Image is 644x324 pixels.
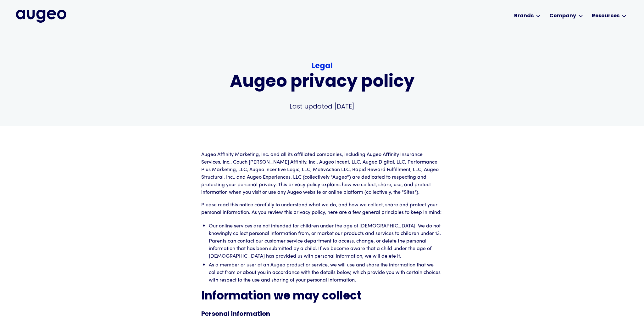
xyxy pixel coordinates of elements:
[201,291,443,303] h4: Information we may collect
[201,201,443,216] p: Please read this notice carefully to understand what we do, and how we collect, share and protect...
[201,311,270,317] strong: Personal information
[201,151,443,196] p: Augeo Affinity Marketing, Inc. and all its affiliated companies, including Augeo Affinity Insuran...
[138,102,506,111] p: Last updated [DATE]
[549,12,576,20] div: Company
[209,260,443,283] li: As a member or user of an Augeo product or service, we will use and share the information that we...
[592,12,619,20] div: Resources
[138,73,506,92] h1: Augeo privacy policy
[514,12,534,20] div: Brands
[209,221,443,259] li: Our online services are not intended for children under the age of [DEMOGRAPHIC_DATA]. We do not ...
[16,10,66,22] a: home
[16,10,66,22] img: Augeo's full logo in midnight blue.
[138,61,506,72] div: Legal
